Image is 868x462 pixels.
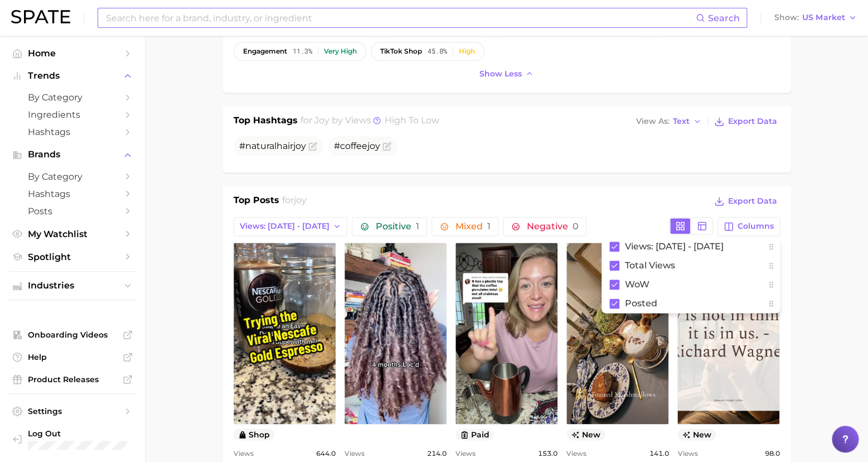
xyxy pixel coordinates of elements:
span: engagement [243,47,287,55]
span: 11.3% [293,47,312,55]
a: Spotlight [9,248,136,266]
input: Search here for a brand, industry, or ingredient [105,8,696,27]
h1: Top Posts [234,194,279,210]
span: joy [294,195,307,205]
span: Positive [375,222,419,231]
span: Product Releases [28,374,117,384]
span: 153.0 [538,447,557,460]
span: Text [673,118,690,124]
span: by Category [28,92,117,103]
button: shop [234,429,275,440]
span: Views: [DATE] - [DATE] [240,222,329,231]
a: Hashtags [9,123,136,141]
a: Settings [9,403,136,420]
span: 141.0 [649,447,668,460]
button: engagement11.3%Very high [234,42,366,61]
span: Show [774,15,799,21]
span: Brands [28,150,117,160]
span: high to low [385,115,439,126]
span: 1 [415,221,419,232]
span: Views [234,447,254,460]
button: paid [455,429,494,440]
span: 45.8% [428,47,447,55]
a: Posts [9,203,136,220]
span: new [677,429,716,440]
a: Hashtags [9,185,136,203]
span: 214.0 [427,447,447,460]
span: TikTok shop [380,47,422,55]
span: Show less [479,69,522,79]
img: SPATE [11,10,70,23]
span: by Category [28,171,117,182]
span: joy [293,141,306,151]
span: Industries [28,281,117,291]
span: Export Data [728,117,777,126]
span: Total Views [625,261,675,270]
button: Show less [477,66,537,81]
span: Search [708,13,740,23]
a: My Watchlist [9,225,136,243]
span: joy [314,115,329,126]
span: Posted [625,299,657,308]
span: My Watchlist [28,229,117,239]
h2: for by Views [300,114,439,129]
button: View AsText [633,114,705,129]
span: Views [677,447,697,460]
span: Mixed [455,222,490,231]
div: Columns [602,237,780,313]
a: Help [9,349,136,365]
span: Spotlight [28,252,117,262]
span: Views [455,447,476,460]
span: 0 [572,221,578,232]
button: Views: [DATE] - [DATE] [234,217,348,236]
span: Settings [28,406,117,416]
button: Flag as miscategorized or irrelevant [382,142,391,151]
div: High [459,47,475,55]
span: joy [367,141,380,151]
span: Views [345,447,365,460]
button: Columns [717,217,779,236]
span: Home [28,48,117,59]
a: Home [9,45,136,62]
span: Negative [526,222,578,231]
span: Hashtags [28,189,117,199]
h2: for [282,194,307,210]
button: ShowUS Market [772,11,860,25]
span: #coffee [334,141,380,151]
a: Log out. Currently logged in with e-mail smiller@simplygoodfoodsco.com. [9,425,136,453]
button: Trends [9,68,136,84]
div: Very high [324,47,357,55]
span: US Market [802,15,845,21]
span: Ingredients [28,109,117,120]
a: by Category [9,168,136,185]
a: by Category [9,89,136,106]
h1: Top Hashtags [234,114,298,129]
a: Onboarding Videos [9,326,136,343]
span: Export Data [728,196,777,206]
span: 644.0 [316,447,336,460]
span: WoW [625,280,649,289]
span: 1 [487,221,490,232]
button: TikTok shop45.8%High [371,42,484,61]
span: Hashtags [28,127,117,137]
span: Help [28,352,117,362]
span: Views [566,447,586,460]
span: new [566,429,605,440]
button: Export Data [711,194,779,209]
span: Views: [DATE] - [DATE] [625,242,724,251]
span: Posts [28,206,117,216]
span: Log Out [28,429,142,439]
span: View As [636,118,670,124]
span: #naturalhair [239,141,306,151]
a: Product Releases [9,371,136,388]
button: Export Data [711,114,779,129]
span: Columns [738,222,774,231]
button: Brands [9,146,136,163]
span: Onboarding Videos [28,330,117,340]
button: Industries [9,277,136,294]
a: Ingredients [9,106,136,123]
span: 98.0 [764,447,779,460]
span: Trends [28,71,117,81]
button: Flag as miscategorized or irrelevant [308,142,317,151]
